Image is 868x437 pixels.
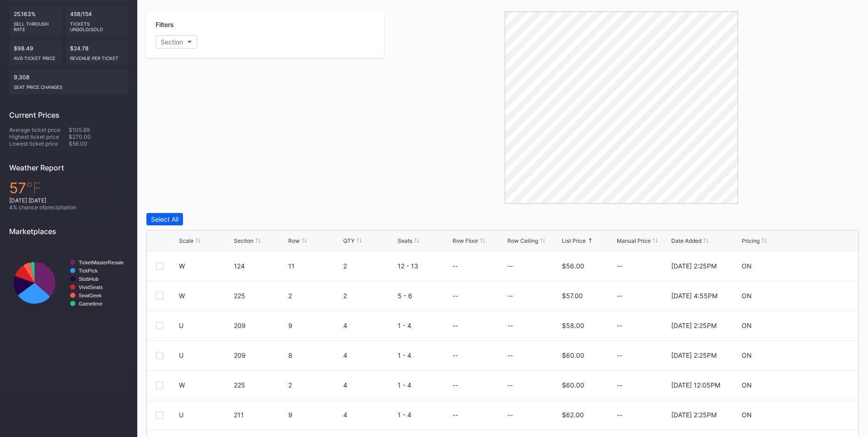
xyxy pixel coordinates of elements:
div: -- [507,262,513,270]
button: Select All [146,213,183,225]
div: ON [742,292,752,300]
text: StubHub [79,276,99,282]
div: 225 [234,292,286,300]
div: Row Ceiling [507,237,538,244]
span: ℉ [26,179,41,197]
div: 4 [343,381,396,389]
div: $105.69 [69,126,128,133]
div: Lowest ticket price [9,140,69,147]
div: Section [234,237,253,244]
div: -- [507,322,513,329]
div: 211 [234,411,286,419]
div: [DATE] 2:25PM [671,351,717,359]
div: 1 - 4 [398,322,450,329]
div: 57 [9,179,128,197]
div: 209 [234,322,286,329]
div: -- [453,411,458,419]
div: [DATE] 2:25PM [671,322,717,329]
div: 4 [343,322,396,329]
div: $24.78 [65,40,129,66]
div: [DATE] 2:25PM [671,262,717,270]
div: 9 [288,322,341,329]
div: 2 [343,292,396,300]
div: U [179,322,183,329]
div: 11 [288,262,341,270]
div: Tickets Unsold/Sold [70,17,124,32]
div: Section [161,38,183,46]
div: 25.163% [9,6,62,37]
div: -- [453,262,458,270]
div: W [179,262,185,270]
div: Current Prices [9,110,128,120]
div: 8 [288,351,341,359]
div: 1 - 4 [398,351,450,359]
div: Revenue per ticket [70,52,124,61]
div: -- [617,411,669,419]
button: Section [156,35,197,49]
div: U [179,411,183,419]
div: Marketplaces [9,227,128,236]
text: TickPick [79,268,98,273]
div: Highest ticket price [9,133,69,140]
div: Row [288,237,300,244]
div: -- [617,381,669,389]
div: ON [742,381,752,389]
div: 12 - 13 [398,262,450,270]
div: Seats [398,237,412,244]
text: SeatGeek [79,293,102,298]
div: 4 [343,411,396,419]
text: TicketMasterResale [79,260,124,265]
div: Select All [151,215,178,223]
text: VividSeats [79,284,103,290]
div: 4 [343,351,396,359]
div: -- [453,351,458,359]
div: 2 [343,262,396,270]
div: Pricing [742,237,760,244]
div: $62.00 [562,411,584,419]
div: -- [617,351,669,359]
div: QTY [343,237,355,244]
div: -- [453,292,458,300]
div: $56.00 [562,262,584,270]
div: $98.49 [9,40,62,66]
div: 225 [234,381,286,389]
svg: Chart title [9,243,128,323]
div: Scale [179,237,194,244]
text: Gametime [79,301,102,306]
div: ON [742,351,752,359]
div: $58.00 [562,322,584,329]
div: Weather Report [9,163,128,172]
div: -- [617,292,669,300]
div: ON [742,411,752,419]
div: Filters [156,21,375,28]
div: [DATE] 12:05PM [671,381,720,389]
div: [DATE] 4:55PM [671,292,717,300]
div: $60.00 [562,381,584,389]
div: Sell Through Rate [14,17,57,32]
div: [DATE] 2:25PM [671,411,717,419]
div: 5 - 6 [398,292,450,300]
div: Average ticket price [9,126,69,133]
div: 2 [288,292,341,300]
div: $56.00 [69,140,128,147]
div: Date Added [671,237,701,244]
div: Manual Price [617,237,651,244]
div: 2 [288,381,341,389]
div: ON [742,262,752,270]
div: List Price [562,237,586,244]
div: $60.00 [562,351,584,359]
div: ON [742,322,752,329]
div: Avg ticket price [14,52,57,61]
div: Row Floor [453,237,478,244]
div: W [179,381,185,389]
div: [DATE] [DATE] [9,197,128,204]
div: -- [617,322,669,329]
div: -- [507,292,513,300]
div: -- [453,381,458,389]
div: 209 [234,351,286,359]
div: $57.00 [562,292,583,300]
div: -- [507,411,513,419]
div: 4 % chance of precipitation [9,204,128,211]
div: 1 - 4 [398,411,450,419]
div: -- [453,322,458,329]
